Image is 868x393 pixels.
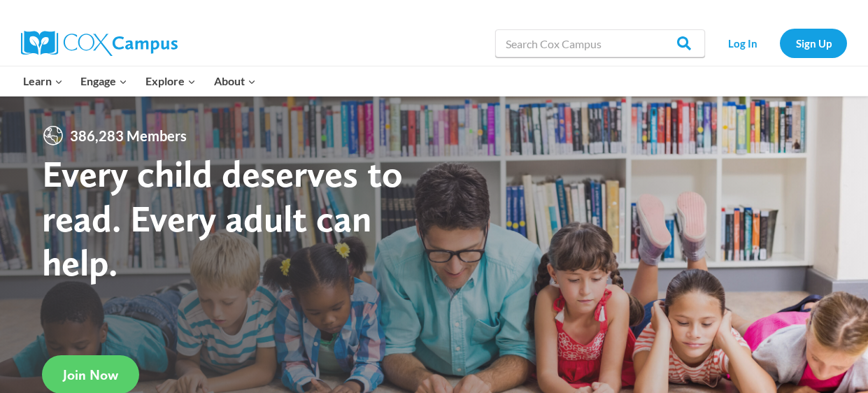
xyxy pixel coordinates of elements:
img: Cox Campus [21,31,178,56]
span: Explore [145,72,196,90]
span: Engage [80,72,127,90]
a: Sign Up [780,29,847,57]
span: About [214,72,256,90]
a: Log In [712,29,773,57]
nav: Primary Navigation [14,66,264,96]
span: 386,283 Members [64,124,192,147]
input: Search Cox Campus [495,29,705,57]
nav: Secondary Navigation [712,29,847,57]
span: Learn [23,72,63,90]
strong: Every child deserves to read. Every adult can help. [42,151,403,285]
span: Join Now [63,366,118,383]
